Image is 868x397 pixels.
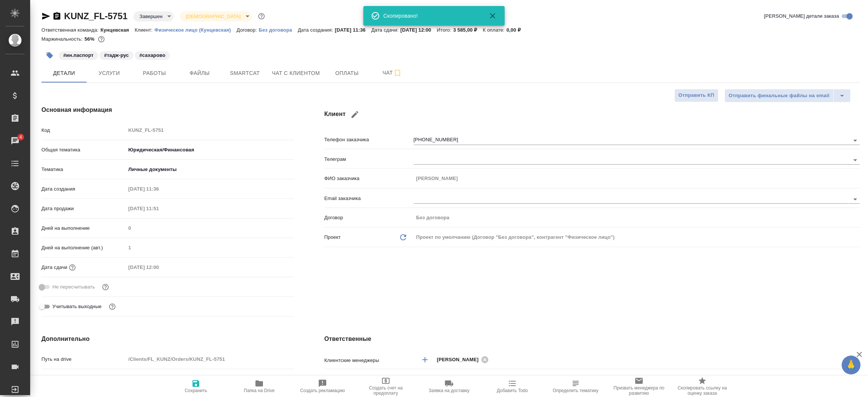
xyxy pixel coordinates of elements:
span: 4 [15,133,26,141]
p: 0,00 ₽ [506,27,526,33]
p: Телеграм [324,156,414,163]
button: Выбери, если сб и вс нужно считать рабочими днями для выполнения заказа. [107,302,117,311]
span: Детали [46,69,82,78]
button: Отправить КП [674,89,718,102]
input: Пустое поле [126,125,294,136]
button: Завершен [137,13,165,20]
p: ФИО заказчика [324,175,414,182]
p: Дата продажи [41,205,126,212]
span: тадж-рус [99,52,134,58]
p: Дней на выполнение (авт.) [41,244,126,252]
p: Маржинальность: [41,36,84,42]
h4: Ответственные [324,334,860,344]
span: Отправить финальные файлы на email [729,92,830,100]
button: Определить тематику [544,376,607,397]
p: Клиентские менеджеры [324,357,414,364]
a: KUNZ_FL-5751 [64,11,127,21]
span: Smartcat [227,69,263,78]
p: Ответственная команда [324,375,380,383]
button: Закрыть [484,11,502,20]
button: 1310.00 RUB; [96,34,106,44]
span: Учитывать выходные [52,303,102,310]
button: Open [850,135,860,146]
input: ✎ Введи что-нибудь [126,373,294,384]
span: Создать счет на предоплату [359,385,413,396]
p: #ин.паспорт [63,52,93,59]
p: К оплате: [483,27,507,33]
p: Дата сдачи: [371,27,400,33]
p: Email заказчика [324,195,414,202]
button: Папка на Drive [228,376,291,397]
span: Чат с клиентом [272,69,320,78]
input: Пустое поле [126,203,192,214]
button: Призвать менеджера по развитию [607,376,671,397]
p: Договор: [237,27,259,33]
button: Если добавить услуги и заполнить их объемом, то дата рассчитается автоматически [67,263,77,272]
input: Пустое поле [126,183,192,194]
p: Путь [41,375,126,383]
span: сахарово [134,52,171,58]
h4: Клиент [324,105,860,124]
div: Завершен [133,11,174,21]
span: 🙏 [845,357,857,373]
div: Кунцевская [414,373,860,385]
input: Пустое поле [414,173,860,184]
div: Личные документы [126,163,294,176]
span: ин.паспорт [58,52,99,58]
p: Кунцевская [101,27,135,33]
span: Создать рекламацию [300,388,345,393]
p: 3 585,00 ₽ [453,27,483,33]
button: Создать счет на предоплату [354,376,417,397]
p: Код [41,127,126,134]
button: Доп статусы указывают на важность/срочность заказа [257,11,266,21]
span: Скопировать ссылку на оценку заказа [675,385,729,396]
div: Скопировано! [384,12,478,20]
button: 🙏 [842,356,860,374]
button: Сохранить [164,376,228,397]
a: Физическое лицо (Кунцевская) [154,26,237,33]
p: Дата создания: [298,27,335,33]
span: Услуги [91,69,127,78]
p: Общая тематика [41,146,126,154]
span: Заявка на доставку [429,388,469,393]
input: Пустое поле [126,223,294,234]
button: Добавить Todo [481,376,544,397]
span: Файлы [182,69,218,78]
p: Дата сдачи [41,264,67,271]
div: Завершен [180,11,252,21]
p: Путь на drive [41,356,126,363]
button: Заявка на доставку [417,376,481,397]
div: [PERSON_NAME] [437,355,491,364]
span: Работы [136,69,173,78]
h4: Дополнительно [41,334,294,344]
p: Телефон заказчика [324,136,414,144]
div: split button [724,89,851,102]
a: 4 [2,131,28,150]
button: Создать рекламацию [291,376,354,397]
h4: Основная информация [41,105,294,115]
p: 56% [84,36,96,42]
span: [PERSON_NAME] детали заказа [764,12,839,20]
p: #сахарово [139,52,165,59]
p: Проект [324,234,341,241]
p: [DATE] 11:36 [335,27,371,33]
button: Open [850,194,860,205]
p: [DATE] 12:00 [400,27,437,33]
span: Папка на Drive [244,388,275,393]
button: Отправить финальные файлы на email [724,89,834,102]
span: [PERSON_NAME] [437,356,483,363]
button: Open [850,155,860,165]
span: Чат [374,68,410,78]
button: Скопировать ссылку [52,12,61,21]
p: Ответственная команда: [41,27,101,33]
input: Пустое поле [414,212,860,223]
input: Пустое поле [126,262,192,273]
p: Дата создания [41,185,126,193]
span: Определить тематику [553,388,598,393]
span: Призвать менеджера по развитию [612,385,666,396]
div: Юридическая/Финансовая [126,144,294,156]
div: Проект по умолчанию (Договор "Без договора", контрагент "Физическое лицо") [414,231,860,244]
button: Добавить тэг [41,47,58,64]
span: Не пересчитывать [52,283,95,291]
button: Включи, если не хочешь, чтобы указанная дата сдачи изменилась после переставления заказа в 'Подтв... [101,282,110,292]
